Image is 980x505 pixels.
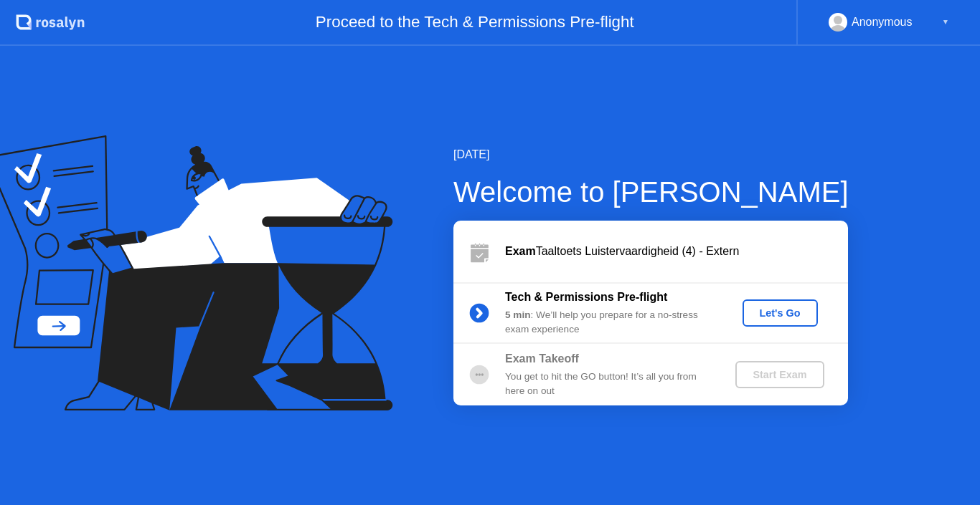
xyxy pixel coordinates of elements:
[453,170,849,213] div: Welcome to [PERSON_NAME]
[852,13,913,32] div: Anonymous
[743,299,818,327] button: Let's Go
[748,307,812,319] div: Let's Go
[741,369,818,380] div: Start Exam
[942,13,949,32] div: ▼
[505,291,667,303] b: Tech & Permissions Pre-flight
[505,309,531,320] b: 5 min
[505,352,579,365] b: Exam Takeoff
[505,308,712,337] div: : We’ll help you prepare for a no-stress exam experience
[735,361,824,388] button: Start Exam
[505,370,712,399] div: You get to hit the GO button! It’s all you from here on out
[453,146,849,163] div: [DATE]
[505,245,536,257] b: Exam
[505,243,848,260] div: Taaltoets Luistervaardigheid (4) - Extern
